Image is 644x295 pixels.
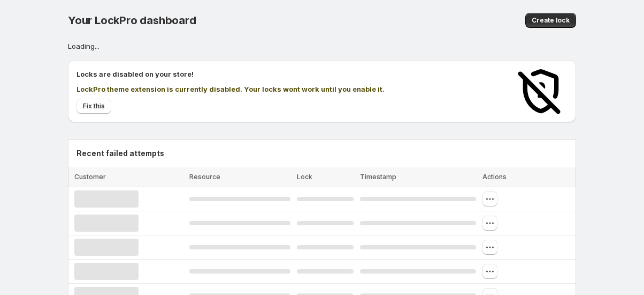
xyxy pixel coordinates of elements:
[83,102,105,110] span: Fix this
[76,99,111,114] button: Fix this
[74,173,106,181] span: Customer
[76,148,164,159] h2: Recent failed attempts
[297,173,312,181] span: Lock
[68,41,576,51] div: Loading...
[76,69,503,79] h2: Locks are disabled on your store!
[360,173,396,181] span: Timestamp
[482,173,507,181] span: Actions
[189,173,220,181] span: Resource
[532,16,570,25] span: Create lock
[76,84,503,94] p: LockPro theme extension is currently disabled. Your locks wont work until you enable it.
[68,14,196,27] span: Your LockPro dashboard
[525,13,576,28] button: Create lock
